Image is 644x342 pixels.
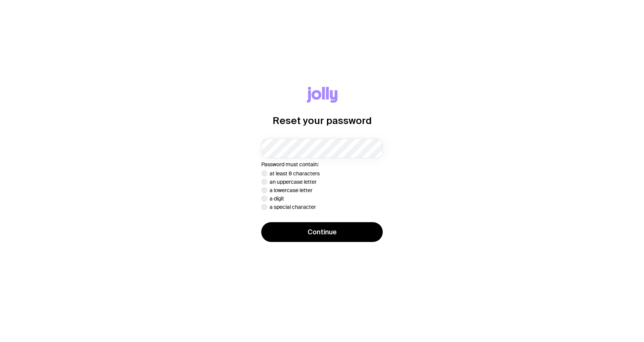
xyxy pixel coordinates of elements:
button: Continue [261,222,383,242]
span: Continue [308,227,337,237]
p: Password must contain: [261,161,383,167]
p: an uppercase letter [270,179,317,185]
p: a lowercase letter [270,187,313,193]
p: at least 8 characters [270,170,320,177]
p: a special character [270,204,316,210]
h1: Reset your password [273,115,372,126]
p: a digit [270,196,284,202]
